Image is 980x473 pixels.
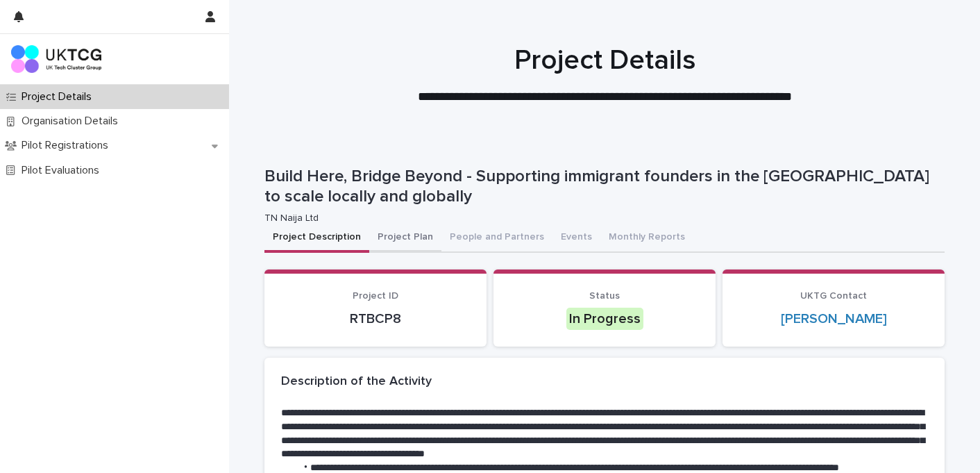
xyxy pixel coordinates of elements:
p: Pilot Registrations [16,139,119,152]
span: Status [589,291,620,301]
button: Project Description [264,224,369,253]
button: Project Plan [369,224,441,253]
p: TN Naija Ltd [264,213,933,224]
img: 2xblf3AaSCoQZMnIOkXG [11,45,101,73]
button: Monthly Reports [600,224,693,253]
div: In Progress [566,308,643,330]
p: RTBCP8 [281,310,470,327]
span: UKTG Contact [800,291,867,301]
p: Organisation Details [16,115,129,128]
a: [PERSON_NAME] [781,310,887,327]
button: People and Partners [441,224,552,253]
button: Events [552,224,600,253]
p: Build Here, Bridge Beyond - Supporting immigrant founders in the [GEOGRAPHIC_DATA] to scale local... [264,167,939,207]
h2: Description of the Activity [281,374,432,390]
p: Project Details [16,90,103,103]
h1: Project Details [264,44,945,77]
p: Pilot Evaluations [16,164,110,177]
span: Project ID [353,291,398,301]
